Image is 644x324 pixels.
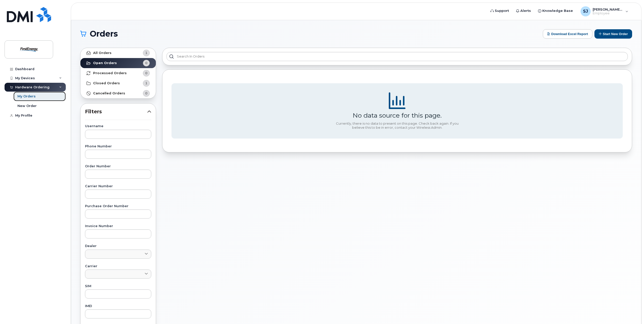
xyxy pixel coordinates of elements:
button: Download Excel Report [543,29,592,39]
label: Carrier Number [85,185,151,188]
span: 1 [145,50,147,55]
a: Closed Orders1 [80,78,156,88]
a: Open Orders0 [80,58,156,68]
span: 0 [145,71,147,75]
label: Invoice Number [85,225,151,228]
label: IMEI [85,305,151,308]
span: 0 [145,91,147,96]
span: Orders [90,30,118,38]
label: Phone Number [85,145,151,148]
button: Start New Order [594,29,632,39]
strong: All Orders [93,51,112,55]
div: Currently, there is no data to present on this page. Check back again. If you believe this to be ... [334,122,460,129]
label: Carrier [85,265,151,268]
label: Username [85,125,151,128]
label: Purchase Order Number [85,205,151,208]
a: All Orders1 [80,48,156,58]
strong: Open Orders [93,61,117,65]
label: Order Number [85,165,151,168]
label: SIM [85,285,151,288]
strong: Closed Orders [93,81,120,85]
a: Cancelled Orders0 [80,88,156,98]
input: Search in orders [166,52,628,61]
a: Processed Orders0 [80,68,156,78]
span: 1 [145,81,147,86]
span: 0 [145,61,147,65]
strong: Processed Orders [93,71,127,75]
strong: Cancelled Orders [93,91,125,95]
div: No data source for this page. [353,112,442,119]
span: Filters [85,108,147,115]
label: Dealer [85,245,151,248]
iframe: Messenger Launcher [622,302,640,320]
